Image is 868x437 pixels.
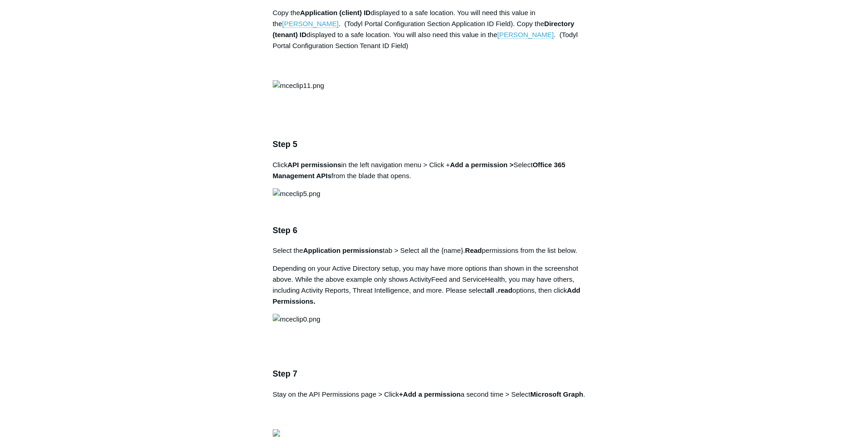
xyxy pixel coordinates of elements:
[497,31,554,39] a: [PERSON_NAME]
[273,389,596,422] p: Stay on the API Permissions page > Click a second time > Select .
[273,367,596,381] h3: Step 7
[303,246,383,254] strong: Application permissions
[273,7,596,73] p: Copy the displayed to a safe location. You will need this value in the . (Todyl Portal Configurat...
[273,159,596,181] p: Click in the left navigation menu > Click + Select from the blade that opens.
[300,9,371,16] strong: Application (client) ID
[450,161,513,169] strong: Add a permission >
[273,314,320,325] img: mceclip0.png
[287,161,341,169] strong: API permissions
[273,161,566,180] strong: Office 365 Management APIs
[399,390,461,398] strong: +Add a permission
[273,20,575,38] strong: Directory (tenant) ID
[465,246,482,254] strong: Read
[273,245,596,256] p: Select the tab > Select all the {name}. permissions from the list below.
[273,138,596,151] h3: Step 5
[273,429,280,437] img: 28065698685203
[273,80,324,91] img: mceclip11.png
[273,188,320,199] img: mceclip5.png
[486,286,512,294] strong: all .read
[273,224,596,237] h3: Step 6
[530,390,583,398] strong: Microsoft Graph
[282,20,339,28] a: [PERSON_NAME]
[273,263,596,307] p: Depending on your Active Directory setup, you may have more options than shown in the screenshot ...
